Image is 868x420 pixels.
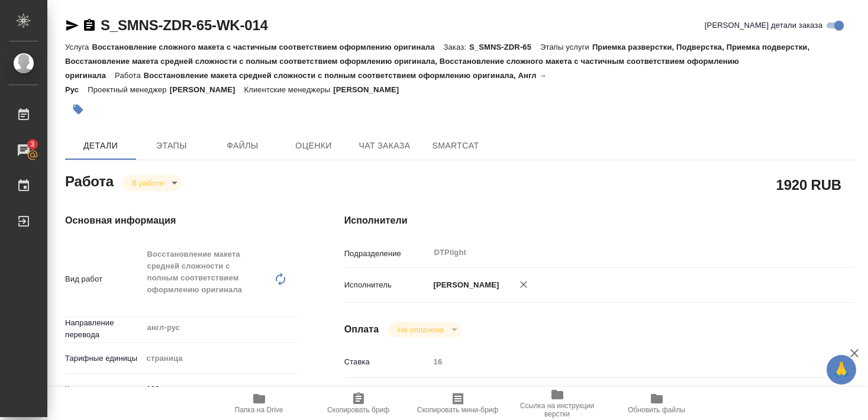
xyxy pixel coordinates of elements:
p: Клиентские менеджеры [244,85,334,94]
button: Ссылка на инструкции верстки [508,387,607,420]
span: Файлы [214,138,271,153]
p: Приемка разверстки, Подверстка, Приемка подверстки, Восстановление макета средней сложности с пол... [65,43,809,80]
button: Скопировать мини-бриф [408,387,508,420]
button: Скопировать бриф [309,387,408,420]
h4: Основная информация [65,214,297,228]
button: 🙏 [827,355,856,385]
a: 3 [3,135,44,165]
h4: Исполнители [344,214,855,228]
button: Удалить исполнителя [511,272,537,298]
p: Восстановление макета средней сложности с полным соответствием оформлению оригинала, Англ → Рус [65,71,547,94]
span: Папка на Drive [235,406,283,414]
button: Скопировать ссылку для ЯМессенджера [65,18,79,33]
input: Пустое поле [430,353,812,370]
div: страница [143,348,297,369]
span: Ссылка на инструкции верстки [515,402,600,418]
span: [PERSON_NAME] детали заказа [705,20,822,31]
p: S_SMNS-ZDR-65 [469,43,540,51]
input: ✎ Введи что-нибудь [143,380,297,398]
span: 3 [23,138,41,150]
p: Услуга [65,43,92,51]
p: Этапы услуги [540,43,592,51]
span: Скопировать бриф [327,406,389,414]
p: Заказ: [444,43,469,51]
h2: 1920 RUB [776,175,841,195]
p: Ставка [344,356,430,368]
div: В работе [388,322,461,338]
div: RUB [430,383,812,403]
p: Восстановление сложного макета с частичным соответствием оформлению оригинала [92,43,443,51]
span: Оценки [285,138,342,153]
p: [PERSON_NAME] [170,85,244,94]
p: Проектный менеджер [88,85,169,94]
p: Тарифные единицы [65,353,143,364]
button: Не оплачена [394,325,447,335]
div: В работе [122,175,182,191]
h4: Оплата [344,322,379,337]
span: SmartCat [427,138,484,153]
p: Исполнитель [344,279,430,291]
button: Добавить тэг [65,96,91,122]
p: [PERSON_NAME] [333,85,408,94]
span: Скопировать мини-бриф [417,406,498,414]
p: Вид работ [65,273,143,285]
p: Подразделение [344,248,430,260]
span: Чат заказа [356,138,413,153]
button: Папка на Drive [209,387,309,420]
p: Направление перевода [65,317,143,341]
p: Работа [115,71,144,80]
button: В работе [128,178,167,188]
h2: Работа [65,170,114,191]
span: Этапы [143,138,200,153]
button: Обновить файлы [607,387,706,420]
button: Скопировать ссылку [82,18,96,33]
p: Кол-во единиц [65,383,143,395]
a: S_SMNS-ZDR-65-WK-014 [101,17,268,33]
span: 🙏 [831,357,851,382]
p: [PERSON_NAME] [430,279,499,291]
span: Обновить файлы [628,406,685,414]
span: Детали [72,138,129,153]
